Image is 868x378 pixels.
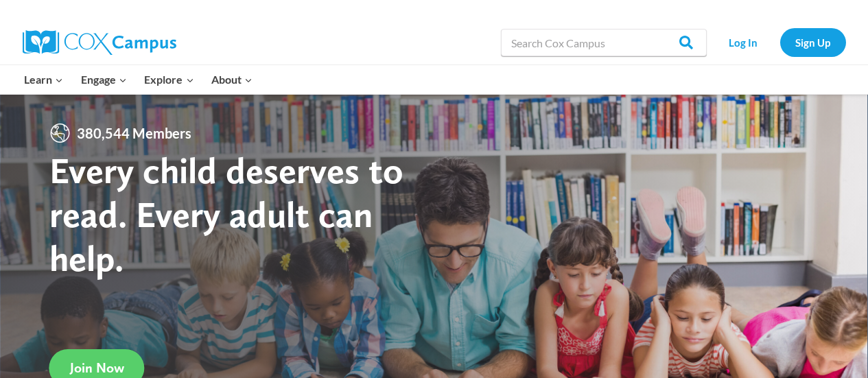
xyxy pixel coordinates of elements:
[16,65,261,94] nav: Primary Navigation
[501,29,707,56] input: Search Cox Campus
[714,28,846,56] nav: Secondary Navigation
[714,28,773,56] a: Log In
[71,122,197,144] span: 380,544 Members
[23,30,176,55] img: Cox Campus
[144,71,193,88] span: Explore
[49,148,403,279] strong: Every child deserves to read. Every adult can help.
[70,359,124,376] span: Join Now
[780,28,846,56] a: Sign Up
[211,71,253,88] span: About
[81,71,127,88] span: Engage
[24,71,63,88] span: Learn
